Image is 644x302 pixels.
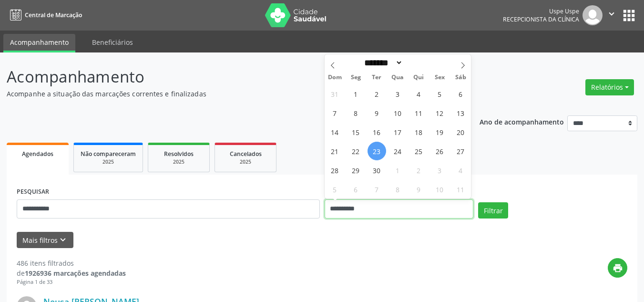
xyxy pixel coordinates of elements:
[451,161,470,179] span: Outubro 4, 2025
[409,84,428,103] span: Setembro 4, 2025
[403,58,434,68] input: Year
[230,150,262,158] span: Cancelados
[387,74,408,81] span: Qua
[361,58,403,68] select: Month
[347,123,365,141] span: Setembro 15, 2025
[388,161,407,179] span: Outubro 1, 2025
[368,161,386,179] span: Setembro 30, 2025
[17,185,49,199] label: PESQUISAR
[621,7,637,24] button: apps
[58,235,68,245] i: keyboard_arrow_down
[17,278,126,286] div: Página 1 de 33
[480,115,564,127] p: Ano de acompanhamento
[347,104,365,122] span: Setembro 8, 2025
[408,74,429,81] span: Qui
[326,84,344,103] span: Agosto 31, 2025
[430,161,449,179] span: Outubro 3, 2025
[503,7,579,15] div: Uspe Uspe
[451,180,470,198] span: Outubro 11, 2025
[430,84,449,103] span: Setembro 5, 2025
[347,84,365,103] span: Setembro 1, 2025
[164,150,194,158] span: Resolvidos
[606,9,617,19] i: 
[409,142,428,160] span: Setembro 25, 2025
[451,142,470,160] span: Setembro 27, 2025
[85,34,140,51] a: Beneficiários
[368,180,386,198] span: Outubro 7, 2025
[17,268,126,278] div: de
[81,158,136,166] div: 2025
[430,180,449,198] span: Outubro 10, 2025
[409,104,428,122] span: Setembro 11, 2025
[347,161,365,179] span: Setembro 29, 2025
[326,104,344,122] span: Setembro 7, 2025
[22,150,53,158] span: Agendados
[583,5,603,25] img: img
[613,263,623,273] i: print
[155,158,203,166] div: 2025
[388,123,407,141] span: Setembro 17, 2025
[430,104,449,122] span: Setembro 12, 2025
[347,142,365,160] span: Setembro 22, 2025
[409,161,428,179] span: Outubro 2, 2025
[3,34,75,52] a: Acompanhamento
[451,104,470,122] span: Setembro 13, 2025
[326,161,344,179] span: Setembro 28, 2025
[430,123,449,141] span: Setembro 19, 2025
[368,104,386,122] span: Setembro 9, 2025
[345,74,366,81] span: Seg
[451,123,470,141] span: Setembro 20, 2025
[451,84,470,103] span: Setembro 6, 2025
[25,11,82,19] span: Central de Marcação
[7,65,448,89] p: Acompanhamento
[326,142,344,160] span: Setembro 21, 2025
[388,104,407,122] span: Setembro 10, 2025
[368,84,386,103] span: Setembro 2, 2025
[585,79,634,95] button: Relatórios
[503,15,579,23] span: Recepcionista da clínica
[326,123,344,141] span: Setembro 14, 2025
[409,123,428,141] span: Setembro 18, 2025
[608,258,627,278] button: print
[603,5,621,25] button: 
[368,142,386,160] span: Setembro 23, 2025
[17,258,126,268] div: 486 itens filtrados
[388,84,407,103] span: Setembro 3, 2025
[17,232,73,249] button: Mais filtroskeyboard_arrow_down
[81,150,136,158] span: Não compareceram
[388,180,407,198] span: Outubro 8, 2025
[325,74,346,81] span: Dom
[368,123,386,141] span: Setembro 16, 2025
[429,74,450,81] span: Sex
[409,180,428,198] span: Outubro 9, 2025
[366,74,387,81] span: Ter
[25,269,126,278] strong: 1926936 marcações agendadas
[388,142,407,160] span: Setembro 24, 2025
[222,158,269,166] div: 2025
[430,142,449,160] span: Setembro 26, 2025
[450,74,471,81] span: Sáb
[7,7,82,23] a: Central de Marcação
[347,180,365,198] span: Outubro 6, 2025
[478,202,508,219] button: Filtrar
[7,89,448,99] p: Acompanhe a situação das marcações correntes e finalizadas
[326,180,344,198] span: Outubro 5, 2025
